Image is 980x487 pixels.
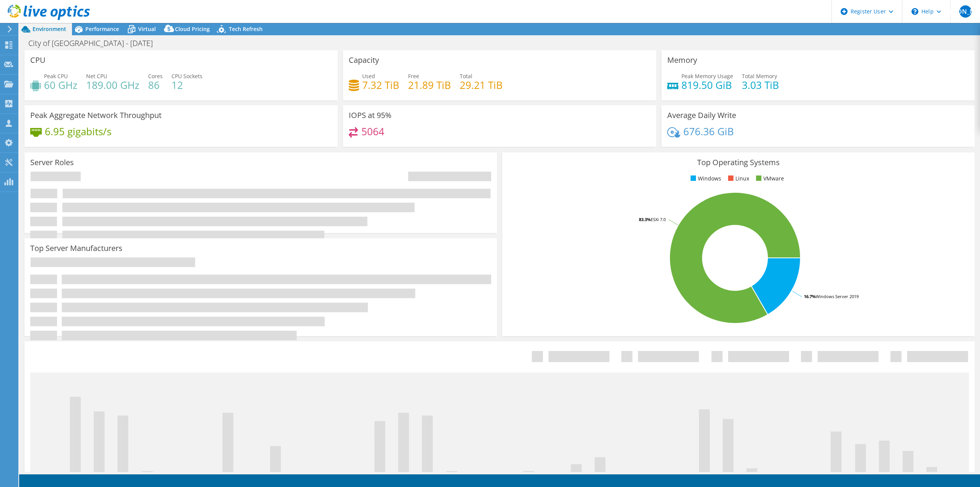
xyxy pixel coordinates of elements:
h3: Memory [667,56,697,64]
span: Cloud Pricing [175,25,210,33]
li: Windows [689,174,721,183]
span: Total [460,72,472,80]
h3: Top Server Manufacturers [30,244,122,253]
h3: IOPS at 95% [349,111,392,120]
span: Peak CPU [44,72,68,80]
h3: Average Daily Write [667,111,736,120]
h4: 29.21 TiB [460,81,503,89]
h3: Peak Aggregate Network Throughput [30,111,162,120]
h4: 60 GHz [44,81,77,89]
span: Performance [85,25,119,33]
span: Peak Memory Usage [681,72,733,80]
span: Total Memory [742,72,777,80]
h3: Top Operating Systems [508,158,969,167]
h4: 86 [148,81,163,89]
h3: Capacity [349,56,379,64]
span: Tech Refresh [229,25,263,33]
span: Free [408,72,419,80]
h1: City of [GEOGRAPHIC_DATA] - [DATE] [25,39,165,48]
h4: 819.50 GiB [681,81,733,89]
span: Cores [148,72,163,80]
h4: 189.00 GHz [86,81,139,89]
span: Virtual [138,25,156,33]
h3: CPU [30,56,46,64]
tspan: 16.7% [804,294,816,299]
span: Used [362,72,375,80]
h4: 5064 [361,127,384,136]
span: [PERSON_NAME] [959,5,972,18]
span: CPU Sockets [171,72,203,80]
tspan: Windows Server 2019 [816,294,859,299]
li: Linux [726,174,749,183]
span: Net CPU [86,72,107,80]
span: Environment [33,25,66,33]
tspan: 83.3% [639,216,651,222]
h4: 12 [171,81,203,89]
h3: Server Roles [30,158,74,167]
tspan: ESXi 7.0 [651,216,666,222]
h4: 3.03 TiB [742,81,779,89]
h4: 21.89 TiB [408,81,451,89]
h4: 676.36 GiB [683,127,734,136]
h4: 6.95 gigabits/s [45,127,111,136]
li: VMware [754,174,784,183]
svg: \n [911,8,918,15]
h4: 7.32 TiB [362,81,399,89]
